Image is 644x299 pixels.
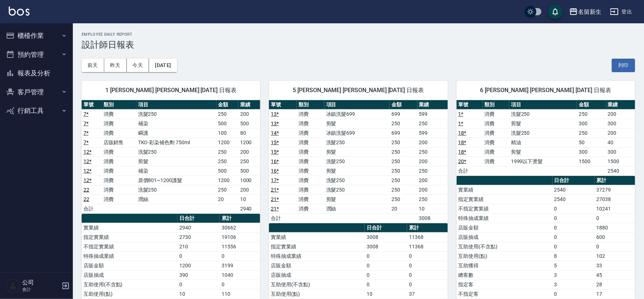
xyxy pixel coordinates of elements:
[577,119,606,128] td: 300
[297,194,324,204] td: 消費
[216,194,238,204] td: 20
[136,176,216,185] td: 原價801~1200護髮
[297,176,324,185] td: 消費
[457,261,553,270] td: 互助獲得
[220,289,260,299] td: 110
[606,109,635,119] td: 200
[407,261,448,270] td: 0
[417,213,448,223] td: 3008
[220,261,260,270] td: 3199
[216,119,238,128] td: 500
[297,185,324,194] td: 消費
[390,185,417,194] td: 250
[177,214,220,223] th: 日合計
[548,4,563,19] button: save
[238,128,260,138] td: 80
[407,280,448,289] td: 0
[136,119,216,128] td: 補染
[216,138,238,147] td: 1200
[127,59,149,72] button: 今天
[177,242,220,251] td: 210
[417,119,448,128] td: 250
[324,109,390,119] td: 冰鎮洗髮699
[136,194,216,204] td: 潤絲
[136,157,216,166] td: 剪髮
[82,280,177,289] td: 互助使用(不含點)
[417,166,448,176] td: 250
[324,138,390,147] td: 洗髮250
[324,166,390,176] td: 剪髮
[390,194,417,204] td: 250
[457,289,553,299] td: 不指定客
[82,100,260,214] table: a dense table
[220,214,260,223] th: 累計
[220,270,260,280] td: 1040
[606,119,635,128] td: 300
[3,101,70,120] button: 行銷工具
[297,204,324,213] td: 消費
[483,100,509,110] th: 類別
[553,251,595,261] td: 8
[457,204,553,213] td: 不指定實業績
[457,232,553,242] td: 店販抽成
[177,232,220,242] td: 2730
[297,100,324,110] th: 類別
[577,128,606,138] td: 250
[83,196,89,202] a: 22
[102,119,136,128] td: 消費
[269,270,365,280] td: 店販抽成
[606,166,635,176] td: 2540
[220,223,260,232] td: 30662
[102,157,136,166] td: 消費
[457,251,553,261] td: 互助使用(點)
[417,138,448,147] td: 200
[269,242,365,251] td: 指定實業績
[365,242,407,251] td: 3008
[553,223,595,232] td: 0
[365,289,407,299] td: 10
[407,251,448,261] td: 0
[595,289,635,299] td: 17
[136,128,216,138] td: 瞬護
[407,223,448,233] th: 累計
[417,128,448,138] td: 599
[177,289,220,299] td: 10
[9,7,30,16] img: Logo
[595,251,635,261] td: 102
[269,280,365,289] td: 互助使用(不含點)
[82,232,177,242] td: 指定實業績
[324,204,390,213] td: 潤絲
[324,128,390,138] td: 冰鎮洗髮699
[577,100,606,110] th: 金額
[417,147,448,157] td: 250
[595,261,635,270] td: 33
[220,280,260,289] td: 0
[612,59,635,72] button: 列印
[3,64,70,83] button: 報表及分析
[595,232,635,242] td: 600
[407,270,448,280] td: 0
[102,166,136,176] td: 消費
[3,83,70,102] button: 客戶管理
[216,157,238,166] td: 250
[595,280,635,289] td: 28
[216,147,238,157] td: 250
[238,147,260,157] td: 200
[417,109,448,119] td: 599
[457,100,635,176] table: a dense table
[417,194,448,204] td: 250
[457,194,553,204] td: 指定實業績
[365,261,407,270] td: 0
[324,119,390,128] td: 剪髮
[297,147,324,157] td: 消費
[390,176,417,185] td: 250
[483,128,509,138] td: 消費
[417,176,448,185] td: 200
[553,176,595,185] th: 日合計
[595,223,635,232] td: 1880
[577,147,606,157] td: 300
[457,280,553,289] td: 指定客
[595,194,635,204] td: 27038
[365,251,407,261] td: 0
[216,176,238,185] td: 1200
